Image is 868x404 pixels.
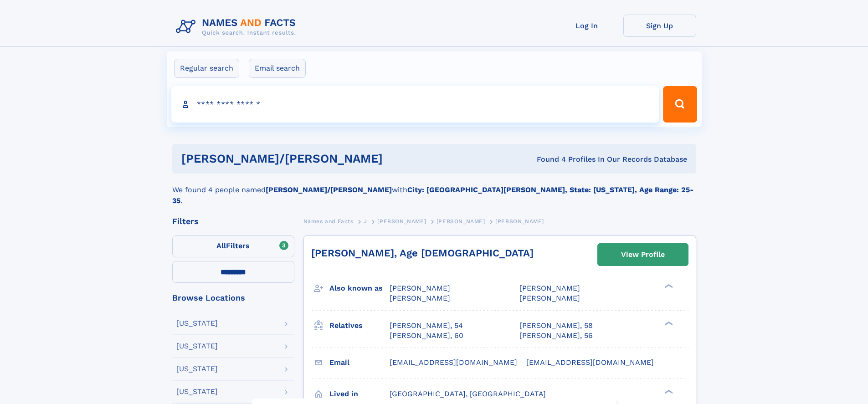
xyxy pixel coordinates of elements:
[171,86,659,123] input: search input
[460,154,687,164] div: Found 4 Profiles In Our Records Database
[172,294,294,302] div: Browse Locations
[519,321,593,331] a: [PERSON_NAME], 58
[663,389,673,394] div: ❯
[526,358,654,367] span: [EMAIL_ADDRESS][DOMAIN_NAME]
[303,215,354,227] a: Names and Facts
[172,185,693,205] b: City: [GEOGRAPHIC_DATA][PERSON_NAME], State: [US_STATE], Age Range: 25-35
[176,365,218,373] div: [US_STATE]
[172,217,294,225] div: Filters
[174,59,239,78] label: Regular search
[437,215,485,227] a: [PERSON_NAME]
[598,244,688,266] a: View Profile
[390,321,463,331] a: [PERSON_NAME], 54
[390,294,450,302] span: [PERSON_NAME]
[329,318,390,333] h3: Relatives
[663,283,673,289] div: ❯
[364,215,367,227] a: J
[390,331,463,341] a: [PERSON_NAME], 60
[181,153,460,164] h1: [PERSON_NAME]/[PERSON_NAME]
[329,355,390,370] h3: Email
[311,247,534,259] a: [PERSON_NAME], Age [DEMOGRAPHIC_DATA]
[623,15,696,37] a: Sign Up
[495,218,544,225] span: [PERSON_NAME]
[329,386,390,402] h3: Lived in
[663,320,673,326] div: ❯
[377,215,426,227] a: [PERSON_NAME]
[364,218,367,225] span: J
[437,218,485,225] span: [PERSON_NAME]
[172,235,294,257] label: Filters
[266,185,392,194] b: [PERSON_NAME]/[PERSON_NAME]
[519,331,593,341] a: [PERSON_NAME], 56
[621,244,665,265] div: View Profile
[249,59,306,78] label: Email search
[172,174,696,206] div: We found 4 people named with .
[329,281,390,296] h3: Also known as
[390,358,517,367] span: [EMAIL_ADDRESS][DOMAIN_NAME]
[176,388,218,395] div: [US_STATE]
[377,218,426,225] span: [PERSON_NAME]
[390,284,450,292] span: [PERSON_NAME]
[176,320,218,327] div: [US_STATE]
[390,389,546,398] span: [GEOGRAPHIC_DATA], [GEOGRAPHIC_DATA]
[519,284,580,292] span: [PERSON_NAME]
[172,15,303,39] img: Logo Names and Facts
[176,343,218,350] div: [US_STATE]
[216,241,226,250] span: All
[519,294,580,302] span: [PERSON_NAME]
[550,15,623,37] a: Log In
[663,86,697,123] button: Search Button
